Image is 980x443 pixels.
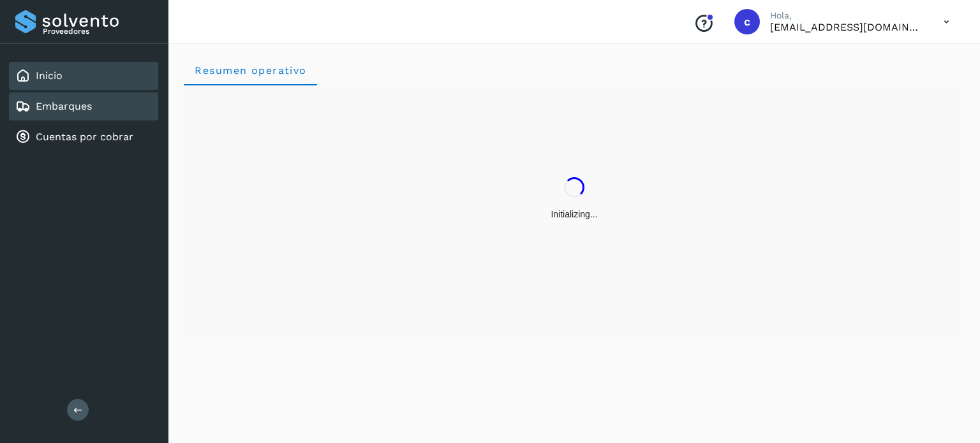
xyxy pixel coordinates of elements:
[9,62,158,90] div: Inicio
[9,123,158,151] div: Cuentas por cobrar
[194,64,307,76] span: Resumen operativo
[36,100,92,112] a: Embarques
[36,131,133,143] a: Cuentas por cobrar
[36,69,63,82] a: Inicio
[770,21,923,33] p: cuentasespeciales8_met@castores.com.mx
[43,27,153,36] p: Proveedores
[770,10,923,21] p: Hola,
[9,92,158,120] div: Embarques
